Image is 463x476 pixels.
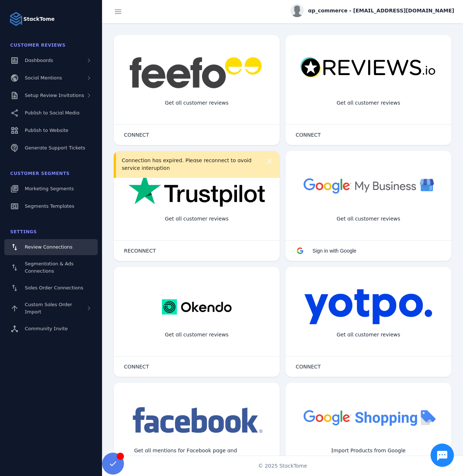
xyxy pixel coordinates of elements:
[124,364,149,369] span: CONNECT
[331,93,406,113] div: Get all customer reviews
[258,462,307,470] span: © 2025 StackTome
[159,325,234,344] div: Get all customer reviews
[25,302,72,315] span: Custom Sales Order Import
[291,4,304,17] img: profile.jpg
[288,243,364,258] button: Sign in with Google
[331,325,406,344] div: Get all customer reviews
[288,128,328,142] button: CONNECT
[25,58,53,63] span: Dashboards
[4,239,98,255] a: Review Connections
[325,441,411,460] div: Import Products from Google
[4,140,98,156] a: Generate Support Tickets
[10,229,37,234] span: Settings
[296,364,321,369] span: CONNECT
[300,57,437,79] img: reviewsio.svg
[300,173,437,198] img: googlebusiness.png
[159,209,234,229] div: Get all customer reviews
[25,326,68,331] span: Community Invite
[296,132,321,137] span: CONNECT
[304,289,433,325] img: yotpo.png
[10,171,70,176] span: Customer Segments
[4,122,98,138] a: Publish to Website
[25,186,74,191] span: Marketing Segments
[25,261,74,274] span: Segmentation & Ads Connections
[9,12,23,26] img: Logo image
[10,43,66,48] span: Customer Reviews
[128,441,265,468] div: Get all mentions for Facebook page and Instagram account
[117,359,156,374] button: CONNECT
[117,243,163,258] button: RECONNECT
[122,157,258,172] div: Connection has expired. Please reconnect to avoid service interuption
[23,15,55,23] strong: StackTome
[4,280,98,296] a: Sales Order Connections
[4,105,98,121] a: Publish to Social Media
[308,7,454,15] span: ap_commerce - [EMAIL_ADDRESS][DOMAIN_NAME]
[300,405,437,430] img: googleshopping.png
[4,181,98,197] a: Marketing Segments
[25,128,68,133] span: Publish to Website
[4,321,98,337] a: Community Invite
[159,93,234,113] div: Get all customer reviews
[25,93,84,98] span: Setup Review Invitations
[25,110,79,116] span: Publish to Social Media
[25,244,73,250] span: Review Connections
[25,285,83,290] span: Sales Order Connections
[117,128,156,142] button: CONNECT
[124,132,149,137] span: CONNECT
[331,209,406,229] div: Get all customer reviews
[162,289,231,325] img: okendo.webp
[124,248,156,253] span: RECONNECT
[312,248,357,254] span: Sign in with Google
[4,198,98,214] a: Segments Templates
[4,257,98,278] a: Segmentation & Ads Connections
[128,173,265,208] img: trustpilot.png
[25,203,74,209] span: Segments Templates
[288,359,328,374] button: CONNECT
[128,57,265,89] img: feefo.png
[128,405,265,437] img: facebook.png
[25,75,62,81] span: Social Mentions
[291,4,454,17] button: ap_commerce - [EMAIL_ADDRESS][DOMAIN_NAME]
[25,145,85,151] span: Generate Support Tickets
